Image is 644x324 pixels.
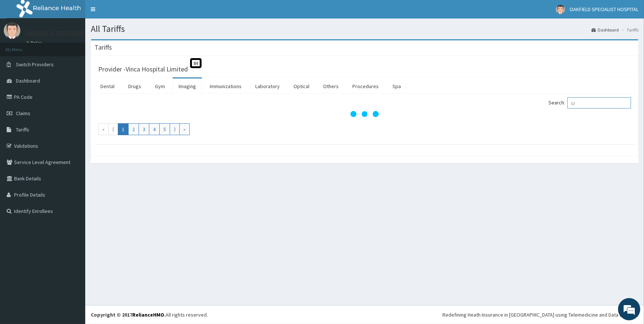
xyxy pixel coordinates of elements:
[317,79,345,94] a: Others
[91,24,638,34] h1: All Tariffs
[346,79,385,94] a: Procedures
[128,123,139,135] a: Go to page number 2
[567,97,631,108] input: Search:
[98,123,109,135] a: Go to first page
[548,97,631,108] label: Search:
[149,123,160,135] a: Go to page number 4
[190,58,202,68] span: St
[570,6,638,13] span: OAKFIELD SPECIALIST HOSPITAL
[179,123,190,135] a: Go to last page
[149,79,171,94] a: Gym
[14,37,30,56] img: d_794563401_company_1708531726252_794563401
[139,123,149,135] a: Go to page number 3
[118,123,129,135] a: Go to page number 1
[16,61,54,68] span: Switch Providers
[85,305,644,324] footer: All rights reserved.
[249,79,286,94] a: Laboratory
[170,123,180,135] a: Go to next page
[98,66,188,73] h3: Provider - Vinca Hospital Limited
[591,27,619,33] a: Dashboard
[26,30,119,37] p: OAKFIELD SPECIALIST HOSPITAL
[132,311,164,318] a: RelianceHMO
[442,311,638,318] div: Redefining Heath Insurance in [GEOGRAPHIC_DATA] using Telemedicine and Data Science!
[16,77,40,84] span: Dashboard
[108,123,118,135] a: Go to previous page
[386,79,407,94] a: Spa
[43,93,102,168] span: We're online!
[159,123,170,135] a: Go to page number 5
[4,202,141,228] textarea: Type your message and hit 'Enter'
[204,79,248,94] a: Immunizations
[4,22,20,39] img: User Image
[26,40,44,46] a: Online
[94,79,120,94] a: Dental
[288,79,315,94] a: Optical
[16,110,30,117] span: Claims
[122,4,139,21] div: Minimize live chat window
[173,79,202,94] a: Imaging
[91,311,166,318] strong: Copyright © 2017 .
[16,126,29,133] span: Tariffs
[39,41,125,51] div: Chat with us now
[620,27,638,33] li: Tariffs
[94,44,112,51] h3: Tariffs
[122,79,147,94] a: Drugs
[350,99,379,129] svg: audio-loading
[556,5,565,14] img: User Image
